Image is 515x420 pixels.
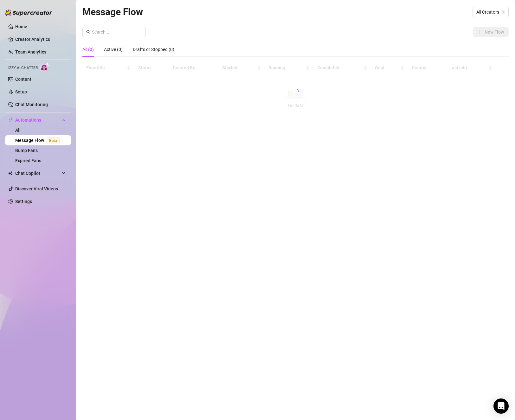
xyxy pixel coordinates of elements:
a: Setup [15,89,27,94]
div: All (0) [82,46,94,53]
div: Drafts or Stopped (0) [133,46,174,53]
span: loading [293,89,299,95]
img: logo-BBDzfeDw.svg [5,10,53,16]
a: Team Analytics [15,49,46,54]
div: Active (0) [104,46,123,53]
input: Search... [92,29,142,35]
a: Expired Fans [15,158,41,163]
a: Discover Viral Videos [15,186,58,191]
a: Home [15,24,27,29]
a: Bump Fans [15,148,38,153]
span: Chat Copilot [15,168,60,178]
img: AI Chatter [40,62,50,72]
a: Creator Analytics [15,34,66,44]
article: Message Flow [82,4,143,19]
img: Chat Copilot [8,171,12,175]
span: Izzy AI Chatter [8,65,38,71]
span: All Creators [476,7,505,17]
span: Automations [15,115,60,125]
button: New Flow [473,27,509,37]
a: Settings [15,199,32,204]
a: Content [15,77,31,82]
div: Open Intercom Messenger [493,398,509,414]
span: thunderbolt [8,118,13,123]
span: search [86,30,91,34]
a: Message FlowBeta [15,138,62,143]
span: Beta [47,137,60,144]
span: team [501,10,505,14]
a: Chat Monitoring [15,102,48,107]
a: All [15,128,21,133]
